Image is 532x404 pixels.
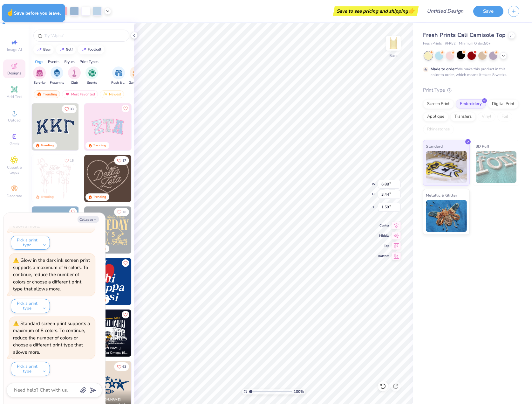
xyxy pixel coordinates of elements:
div: Rhinestones [423,125,454,134]
div: Newest [100,90,124,98]
img: 3b9aba4f-e317-4aa7-a679-c95a879539bd [32,103,79,150]
div: filter for Rush & Bid [111,66,126,85]
div: Applique [423,112,448,122]
span: # FP52 [445,41,456,46]
button: Like [122,105,129,112]
img: 12710c6a-dcc0-49ce-8688-7fe8d5f96fe2 [84,155,131,202]
div: football [88,48,101,51]
button: Collapse [78,216,99,223]
img: 3D Puff [476,151,517,183]
span: [PERSON_NAME] [94,346,121,350]
input: Try "Alpha" [44,32,125,39]
img: Back [387,37,400,50]
button: Like [114,208,129,216]
div: Glow in the dark ink screen print supports a maximum of 6 colors. To continue, reduce the number ... [13,257,90,292]
span: Sports [87,80,97,85]
img: ce1a5c7d-473b-49b2-a901-342ef3f841aa [131,310,178,357]
div: Embroidery [456,99,486,109]
span: Sorority [34,80,45,85]
button: filter button [50,66,64,85]
img: Fraternity Image [53,69,60,77]
span: Bottom [378,254,389,258]
button: Pick a print type [11,362,50,376]
img: Metallic & Glitter [426,200,467,232]
span: Fraternity [50,80,64,85]
div: Trending [41,143,54,148]
div: Most Favorited [62,90,98,98]
img: 9980f5e8-e6a1-4b4a-8839-2b0e9349023c [84,103,131,150]
button: Like [69,208,77,215]
img: trend_line.gif [59,48,65,52]
span: Greek [10,141,19,146]
div: Foil [497,112,512,122]
span: Fresh Prints Cali Camisole Top [423,31,506,39]
div: filter for Sorority [33,66,46,85]
img: Game Day Image [133,69,140,77]
span: Center [378,223,389,228]
img: 83dda5b0-2158-48ca-832c-f6b4ef4c4536 [32,155,79,202]
img: a3f22b06-4ee5-423c-930f-667ff9442f68 [78,206,126,254]
div: Trending [93,195,106,199]
span: Image AI [7,47,22,52]
img: Rush & Bid Image [115,69,122,77]
img: trend_line.gif [81,48,86,52]
div: Print Types [79,59,99,65]
img: trending.gif [37,92,42,96]
span: 18 [122,211,126,214]
div: filter for Club [68,66,81,85]
span: 3D Puff [476,143,489,150]
button: bear [33,45,54,54]
span: Metallic & Glitter [426,192,457,199]
button: Like [122,259,129,267]
span: [PERSON_NAME] [94,397,121,402]
span: Decorate [7,193,22,199]
span: Middle [378,233,389,238]
div: filter for Game Day [129,66,143,85]
span: Rush & Bid [111,80,126,85]
div: Save to see pricing and shipping [335,6,417,16]
img: d12a98c7-f0f7-4345-bf3a-b9f1b718b86e [78,155,126,202]
span: 100 % [294,389,304,394]
span: 63 [122,365,126,368]
img: Sports Image [88,69,96,77]
div: Digital Print [488,99,519,109]
span: Top [378,244,389,248]
div: Standard screen print supports a maximum of 8 colors. To continue, reduce the number of colors or... [13,320,90,355]
div: Trending [93,143,106,148]
span: 17 [122,159,126,162]
div: Standard screen print supports a maximum of 8 colors. To continue, reduce the number of colors or... [13,194,90,229]
div: Trending [41,195,54,199]
button: filter button [33,66,46,85]
div: Print Type [423,87,519,94]
button: filter button [111,66,126,85]
button: filter button [68,66,81,85]
img: Sorority Image [36,69,43,77]
div: Transfers [450,112,476,122]
button: Pick a print type [11,299,50,313]
img: most_fav.gif [65,92,70,96]
button: golf [56,45,76,54]
span: Designs [7,71,21,76]
span: 👉 [408,7,415,15]
button: Like [114,156,129,165]
button: filter button [85,66,98,85]
strong: Made to order: [431,66,457,72]
button: football [78,45,104,54]
span: Clipart & logos [3,165,25,175]
img: 8dd0a095-001a-4357-9dc2-290f0919220d [131,258,178,305]
button: filter button [129,66,143,85]
div: Back [389,53,398,59]
div: filter for Fraternity [50,66,64,85]
span: 33 [70,108,74,111]
div: Events [48,59,59,65]
img: 2b704b5a-84f6-4980-8295-53d958423ff9 [131,206,178,254]
span: Game Day [129,80,143,85]
span: Upload [8,118,21,123]
div: golf [66,48,73,51]
input: Untitled Design [422,5,468,17]
span: Standard [426,143,443,150]
img: f6158eb7-cc5b-49f7-a0db-65a8f5223f4c [84,258,131,305]
div: bear [43,48,51,51]
img: 642ee57d-cbfd-4e95-af9a-eb76752c2561 [84,310,131,357]
span: 15 [70,159,74,162]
